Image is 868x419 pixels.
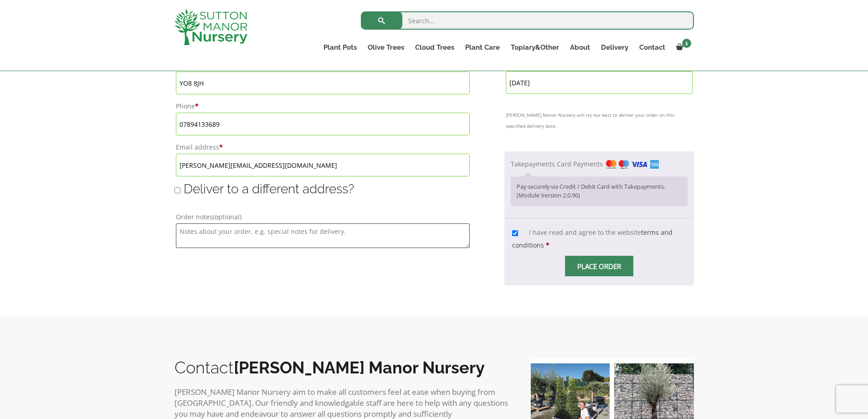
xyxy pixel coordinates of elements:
[634,41,671,54] a: Contact
[511,160,659,168] label: Takepayments Card Payments
[213,212,241,221] span: (optional)
[362,41,410,54] a: Olive Trees
[175,187,180,193] input: Deliver to a different address?
[505,41,565,54] a: Topiary&Other
[517,182,682,200] p: Pay securely via Credit / Debit Card with Takepayments. (Module Version 2.0.96)
[410,41,460,54] a: Cloud Trees
[176,211,470,223] label: Order notes
[546,241,550,249] abbr: required
[460,41,505,54] a: Plant Care
[506,109,693,131] small: [PERSON_NAME] Manor Nursery will try our best to deliver your order on this specified delivery date.
[361,11,694,30] input: Search...
[596,41,634,54] a: Delivery
[318,41,362,54] a: Plant Pots
[565,41,596,54] a: About
[175,358,512,377] h2: Contact
[506,71,693,94] input: Choose a Delivery Date
[184,181,354,197] span: Deliver to a different address?
[606,160,659,168] img: Takepayments Card Payments
[512,228,673,249] span: I have read and agree to the website
[176,141,470,154] label: Email address
[671,41,694,54] a: 1
[175,9,247,45] img: logo
[234,358,485,377] b: [PERSON_NAME] Manor Nursery
[565,256,633,276] input: Place order
[512,230,518,236] input: I have read and agree to the websiteterms and conditions *
[176,100,470,113] label: Phone
[682,39,691,48] span: 1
